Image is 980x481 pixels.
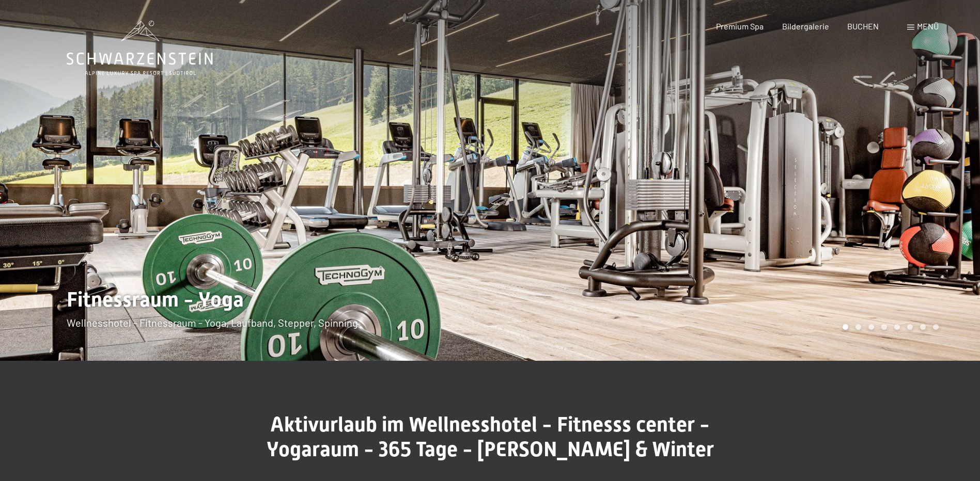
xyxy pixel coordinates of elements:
a: Bildergalerie [782,21,829,31]
a: BUCHEN [847,21,879,31]
div: Carousel Pagination [839,324,939,330]
div: Carousel Page 4 [881,324,887,330]
span: Aktivurlaub im Wellnesshotel - Fitnesss center - Yogaraum - 365 Tage - [PERSON_NAME] & Winter [267,412,714,461]
div: Carousel Page 6 [907,324,913,330]
div: Carousel Page 8 [933,324,939,330]
div: Carousel Page 7 [920,324,926,330]
span: Menü [917,21,939,31]
div: Carousel Page 3 [868,324,874,330]
a: Premium Spa [716,21,764,31]
div: Carousel Page 1 (Current Slide) [843,324,848,330]
div: Carousel Page 5 [894,324,900,330]
div: Carousel Page 2 [855,324,861,330]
